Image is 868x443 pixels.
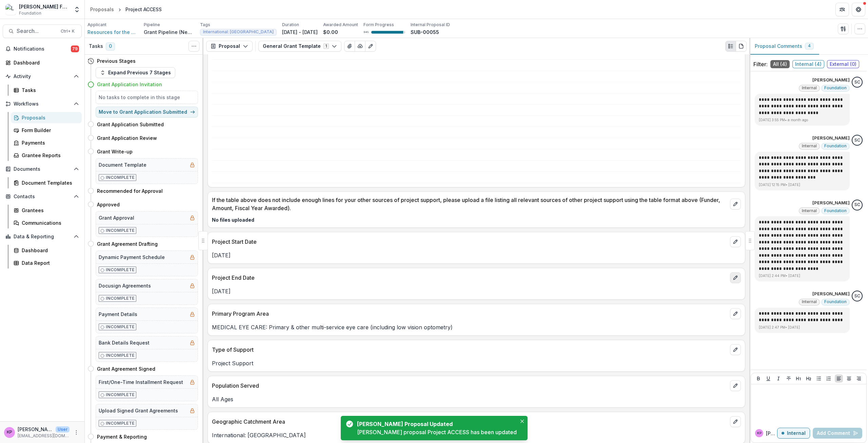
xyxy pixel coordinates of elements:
a: Tasks [11,85,82,96]
div: Dashboard [22,247,76,254]
span: Foundation [824,299,847,304]
div: Data Report [22,259,76,266]
h3: Tasks [89,43,103,49]
h4: Grant Agreement Signed [97,365,155,372]
span: 79 [71,45,79,52]
p: Incomplete [106,174,135,181]
p: [PERSON_NAME] [812,200,850,206]
p: All Ages [212,395,741,403]
div: Khanh Phan [7,430,12,435]
a: Grantees [11,205,82,216]
span: All ( 4 ) [770,60,790,68]
p: Project Start Date [212,238,727,246]
button: Italicize [774,374,783,383]
a: Resources for the Blind, Inc. [87,29,138,36]
button: Align Right [855,374,863,383]
button: edit [730,416,741,427]
div: Sandra Ching [854,138,860,143]
span: Workflows [14,101,71,107]
p: [EMAIL_ADDRESS][DOMAIN_NAME] [18,433,70,439]
button: Proposal Comments [749,38,819,55]
button: PDF view [736,41,747,52]
p: Awarded Amount [323,22,358,28]
button: Underline [764,374,772,383]
div: Payments [22,139,76,146]
span: Internal ( 4 ) [792,60,824,68]
button: Open Activity [3,71,82,82]
div: Document Templates [22,179,76,186]
a: Form Builder [11,125,82,136]
span: Foundation [824,86,847,90]
p: SUB-00055 [411,29,439,36]
button: edit [730,272,741,283]
span: 0 [106,42,115,51]
p: [DATE] 3:55 PM • a month ago [759,117,846,123]
div: Communications [22,219,76,226]
h5: Payment Details [99,311,137,318]
h4: Grant Application Invitation [97,81,162,88]
button: Strike [785,374,793,383]
button: General Grant Template1 [258,41,341,52]
span: External ( 0 ) [827,60,859,68]
button: edit [730,199,741,209]
p: Primary Program Area [212,310,727,318]
button: Toggle View Cancelled Tasks [189,41,199,52]
p: Applicant [87,22,106,28]
button: Close [518,417,526,425]
h5: Document Template [99,161,146,168]
span: Internal [802,86,817,90]
span: Search... [17,28,57,34]
h5: No tasks to complete in this stage [99,94,195,101]
button: Notifications79 [3,43,82,54]
span: Notifications [14,46,71,52]
div: Tasks [22,87,76,94]
p: Project End Date [212,274,727,282]
a: Dashboard [11,245,82,256]
p: [PERSON_NAME] [18,426,53,433]
h5: Docusign Agreements [99,282,151,289]
h5: Bank Details Request [99,339,150,346]
img: Lavelle Fund for the Blind [5,4,16,15]
div: Sandra Ching [854,203,860,207]
p: Form Progress [363,22,394,28]
div: [PERSON_NAME] Proposal Updated [357,420,514,428]
h5: Dynamic Payment Schedule [99,254,165,261]
div: Grantees [22,207,76,214]
p: Incomplete [106,295,135,301]
p: Project Support [212,359,741,367]
p: Filter: [753,60,768,68]
p: Grant Pipeline (New Grantees) [144,29,195,36]
span: International: [GEOGRAPHIC_DATA] [203,30,274,34]
p: Geographic Catchment Area [212,418,727,426]
p: [PERSON_NAME] [812,291,850,297]
p: Incomplete [106,324,135,330]
button: edit [730,380,741,391]
button: Add Comment [813,428,862,439]
button: Plaintext view [725,41,736,52]
p: Pipeline [144,22,160,28]
div: [PERSON_NAME] Fund for the Blind [19,3,70,10]
div: Ctrl + K [59,27,76,35]
a: Communications [11,217,82,228]
p: Internal Proposal ID [411,22,450,28]
button: View Attached Files [344,41,355,52]
a: Proposals [11,112,82,123]
div: Project ACCESS [125,6,162,13]
button: Search... [3,24,82,38]
button: Proposal [206,41,253,52]
button: Internal [777,428,810,439]
h4: Grant Application Submitted [97,121,164,128]
div: Proposals [90,6,114,13]
span: Internal [802,208,817,213]
button: Open Contacts [3,191,82,202]
div: Khanh Phan [757,431,762,435]
button: Open Workflows [3,98,82,109]
span: Contacts [14,194,71,200]
p: [DATE] 2:47 PM • [DATE] [759,325,846,330]
button: Ordered List [825,374,833,383]
div: Form Builder [22,127,76,134]
button: Edit as form [365,41,376,52]
div: [PERSON_NAME] proposal Project ACCESS has been updated [357,428,517,436]
span: 4 [808,43,811,48]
